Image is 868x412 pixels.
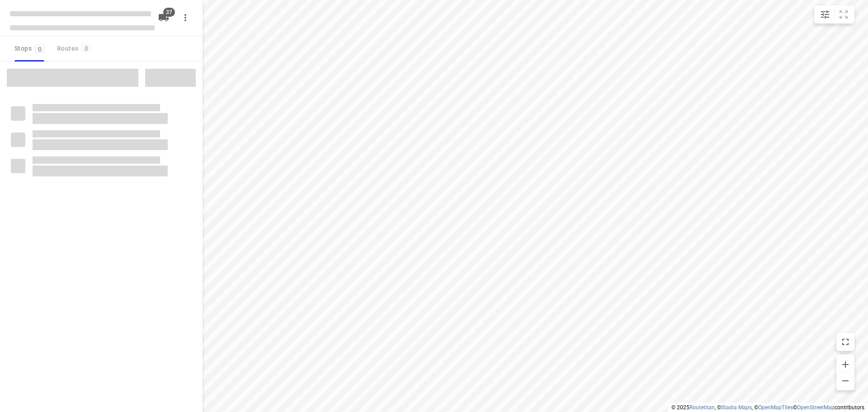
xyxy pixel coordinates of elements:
[671,404,864,411] li: © 2025 , © , © © contributors
[797,404,835,411] a: OpenStreetMap
[721,404,752,411] a: Stadia Maps
[689,404,715,411] a: Routetitan
[758,404,793,411] a: OpenMapTiles
[814,5,854,24] div: small contained button group
[816,5,834,24] button: Map settings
